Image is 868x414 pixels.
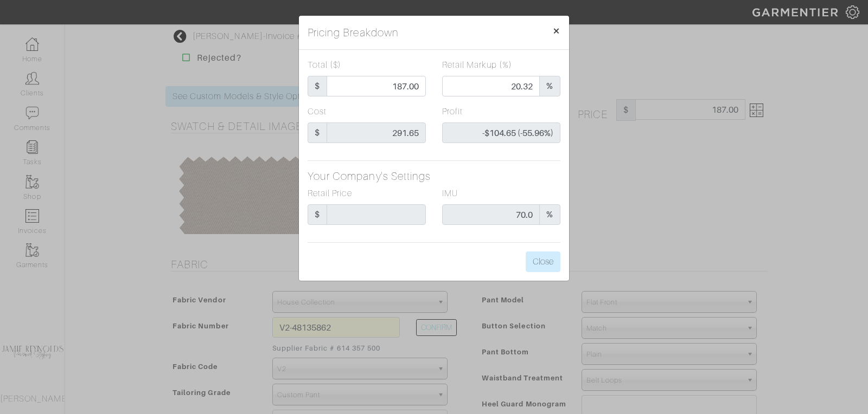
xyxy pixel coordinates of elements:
[308,187,352,200] label: Retail Price
[308,204,327,225] span: $
[308,24,399,41] h5: Pricing Breakdown
[308,105,327,118] label: Cost
[442,59,512,72] label: Retail Markup (%)
[526,251,560,272] button: Close
[442,187,458,200] label: IMU
[308,170,560,183] h5: Your Company's Settings
[539,76,560,96] span: %
[308,122,327,143] span: $
[308,76,327,96] span: $
[442,76,540,96] input: Markup %
[539,204,560,225] span: %
[544,16,569,46] button: Close
[308,59,341,72] label: Total ($)
[552,23,560,38] span: ×
[327,76,426,96] input: Unit Price
[442,105,463,118] label: Profit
